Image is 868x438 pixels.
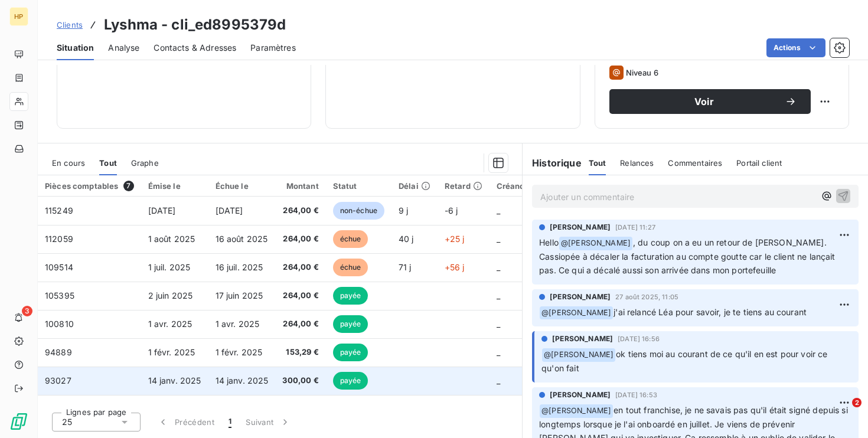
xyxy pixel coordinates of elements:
[541,349,830,373] span: ok tiens moi au courant de ce qu'il en est pour voir ce qu'on fait
[540,404,613,418] span: @ [PERSON_NAME]
[148,290,193,300] span: 2 juin 2025
[45,375,71,385] span: 93027
[609,89,811,114] button: Voir
[216,347,263,357] span: 1 févr. 2025
[154,42,236,54] span: Contacts & Adresses
[104,14,286,35] h3: Lyshma - cli_ed8995379d
[766,38,825,57] button: Actions
[229,416,231,428] span: 1
[45,205,73,215] span: 115249
[45,181,134,191] div: Pièces comptables
[497,181,576,191] div: Créances douteuses
[399,181,430,191] div: Délai
[216,262,263,272] span: 16 juil. 2025
[216,234,268,244] span: 16 août 2025
[624,97,785,106] span: Voir
[399,205,408,215] span: 9 j
[445,234,465,244] span: +25 j
[282,375,318,387] span: 300,00 €
[539,237,559,247] span: Hello
[148,205,176,215] span: [DATE]
[108,42,139,54] span: Analyse
[497,205,500,215] span: _
[540,306,613,320] span: @ [PERSON_NAME]
[497,319,500,329] span: _
[45,262,73,272] span: 109514
[559,237,632,250] span: @ [PERSON_NAME]
[614,307,807,317] span: j'ai relancé Léa pour savoir, je te tiens au courant
[333,230,368,248] span: échue
[282,318,318,330] span: 264,00 €
[150,410,221,434] button: Précédent
[282,347,318,358] span: 153,29 €
[148,375,201,385] span: 14 janv. 2025
[45,234,73,244] span: 112059
[333,287,368,305] span: payée
[45,290,74,300] span: 105395
[497,262,500,272] span: _
[626,68,658,77] span: Niveau 6
[333,372,368,390] span: payée
[9,7,28,26] div: HP
[123,181,134,191] span: 7
[615,224,655,231] span: [DATE] 11:27
[550,222,611,233] span: [PERSON_NAME]
[216,319,260,329] span: 1 avr. 2025
[550,292,611,302] span: [PERSON_NAME]
[333,202,384,220] span: non-échue
[9,412,28,431] img: Logo LeanPay
[550,390,611,400] span: [PERSON_NAME]
[148,181,201,191] div: Émise le
[497,375,500,385] span: _
[282,233,318,245] span: 264,00 €
[539,237,838,275] span: , du coup on a eu un retour de [PERSON_NAME]. Cassiopée à décaler la facturation au compte goutte...
[57,20,83,30] span: Clients
[589,158,606,168] span: Tout
[148,347,195,357] span: 1 févr. 2025
[523,156,582,170] h6: Historique
[216,290,263,300] span: 17 juin 2025
[333,344,368,361] span: payée
[333,181,384,191] div: Statut
[57,19,83,31] a: Clients
[282,290,318,302] span: 264,00 €
[445,205,458,215] span: -6 j
[615,293,678,300] span: 27 août 2025, 11:05
[22,306,32,316] span: 3
[148,262,191,272] span: 1 juil. 2025
[399,234,414,244] span: 40 j
[445,262,465,272] span: +56 j
[618,335,660,342] span: [DATE] 16:56
[399,262,412,272] span: 71 j
[333,315,368,333] span: payée
[45,319,74,329] span: 100810
[445,181,482,191] div: Retard
[62,416,72,428] span: 25
[216,181,269,191] div: Échue le
[828,398,856,426] iframe: Intercom live chat
[668,158,722,168] span: Commentaires
[239,410,298,434] button: Suivant
[282,205,318,217] span: 264,00 €
[250,42,296,54] span: Paramètres
[216,205,243,215] span: [DATE]
[282,181,318,191] div: Montant
[52,158,85,168] span: En cours
[45,347,72,357] span: 94889
[99,158,117,168] span: Tout
[852,398,862,407] span: 2
[497,290,500,300] span: _
[148,319,192,329] span: 1 avr. 2025
[615,391,657,398] span: [DATE] 16:53
[57,42,94,54] span: Situation
[216,375,269,385] span: 14 janv. 2025
[620,158,654,168] span: Relances
[282,262,318,273] span: 264,00 €
[552,334,613,344] span: [PERSON_NAME]
[333,259,368,276] span: échue
[148,234,195,244] span: 1 août 2025
[131,158,159,168] span: Graphe
[497,347,500,357] span: _
[736,158,782,168] span: Portail client
[221,410,239,434] button: 1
